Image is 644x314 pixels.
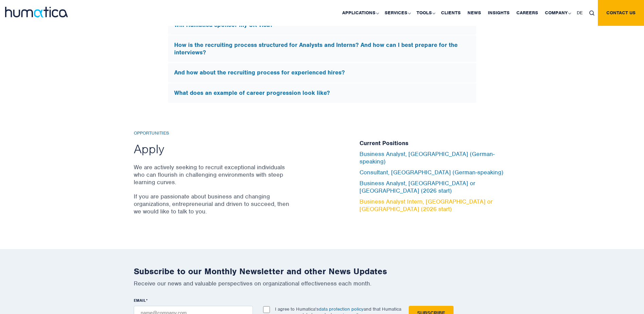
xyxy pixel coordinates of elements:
[134,298,146,303] span: EMAIL
[360,150,495,165] a: Business Analyst, [GEOGRAPHIC_DATA] (German-speaking)
[319,306,364,312] a: data protection policy
[134,163,292,186] p: We are actively seeking to recruit exceptional individuals who can flourish in challenging enviro...
[134,130,292,136] h6: Opportunities
[134,266,511,277] h2: Subscribe to our Monthly Newsletter and other News Updates
[360,169,503,176] a: Consultant, [GEOGRAPHIC_DATA] (German-speaking)
[589,11,594,16] img: search_icon
[174,89,470,97] h5: What does an example of career progression look like?
[360,140,511,147] h5: Current Positions
[5,7,68,17] img: logo
[577,10,583,16] span: DE
[360,179,475,194] a: Business Analyst, [GEOGRAPHIC_DATA] or [GEOGRAPHIC_DATA] (2026 start)
[134,141,292,157] h2: Apply
[134,193,292,215] p: If you are passionate about business and changing organizations, entrepreneurial and driven to su...
[134,280,511,287] p: Receive our news and valuable perspectives on organizational effectiveness each month.
[360,198,493,213] a: Business Analyst Intern, [GEOGRAPHIC_DATA] or [GEOGRAPHIC_DATA] (2026 start)
[174,41,470,56] h5: How is the recruiting process structured for Analysts and Interns? And how can I best prepare for...
[174,69,470,76] h5: And how about the recruiting process for experienced hires?
[263,306,270,313] input: I agree to Humatica'sdata protection policyand that Humatica may use my data to contact me via em...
